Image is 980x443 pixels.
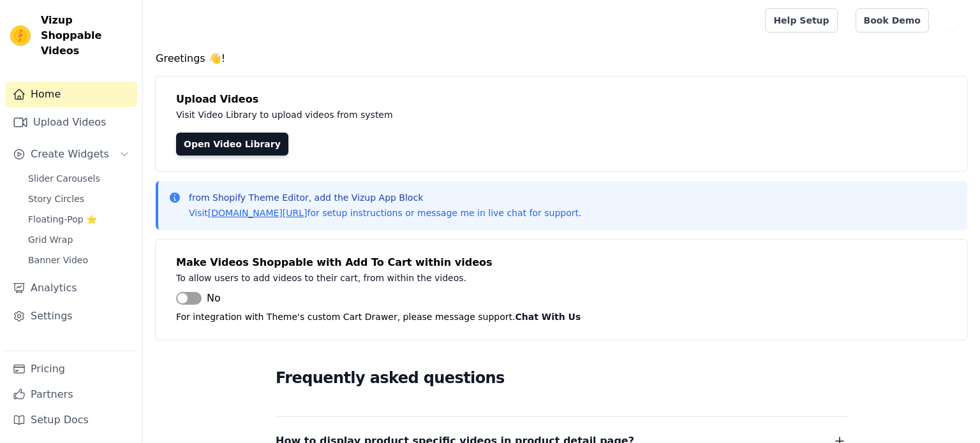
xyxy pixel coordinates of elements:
[5,382,137,407] a: Partners
[10,25,31,46] img: Vizup
[176,107,748,122] p: Visit Video Library to upload videos from system
[156,51,967,66] h4: Greetings 👋!
[189,207,581,219] p: Visit for setup instructions or message me in live chat for support.
[207,291,221,306] span: No
[28,213,97,226] span: Floating-Pop ⭐
[208,208,308,218] a: [DOMAIN_NAME][URL]
[765,8,837,33] a: Help Setup
[5,110,137,135] a: Upload Videos
[276,365,847,391] h2: Frequently asked questions
[28,254,88,266] span: Banner Video
[5,142,137,167] button: Create Widgets
[41,13,132,59] span: Vizup Shoppable Videos
[516,309,581,324] button: Chat With Us
[20,251,137,269] a: Banner Video
[20,231,137,249] a: Grid Wrap
[176,309,947,324] p: For integration with Theme's custom Cart Drawer, please message support.
[5,275,137,301] a: Analytics
[176,291,221,306] button: No
[5,82,137,107] a: Home
[176,133,288,156] a: Open Video Library
[176,255,947,270] h4: Make Videos Shoppable with Add To Cart within videos
[5,407,137,433] a: Setup Docs
[176,270,748,286] p: To allow users to add videos to their cart, from within the videos.
[189,191,581,204] p: from Shopify Theme Editor, add the Vizup App Block
[176,92,947,107] h4: Upload Videos
[28,172,100,185] span: Slider Carousels
[20,170,137,187] a: Slider Carousels
[5,356,137,382] a: Pricing
[20,210,137,228] a: Floating-Pop ⭐
[856,8,929,33] a: Book Demo
[28,192,84,205] span: Story Circles
[20,190,137,208] a: Story Circles
[5,303,137,329] a: Settings
[31,147,109,162] span: Create Widgets
[28,233,73,246] span: Grid Wrap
